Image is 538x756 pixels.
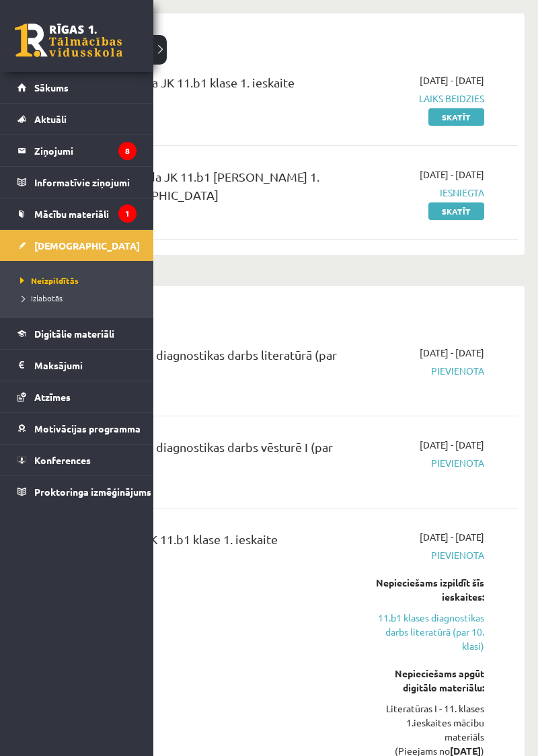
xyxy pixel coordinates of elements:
a: Digitālie materiāli [17,318,137,349]
a: Proktoringa izmēģinājums [17,476,137,507]
span: [DEMOGRAPHIC_DATA] [34,239,140,252]
div: 11.b1 klases diagnostikas darbs vēsturē I (par 10. klasi) [87,438,345,481]
span: Digitālie materiāli [34,328,114,340]
span: Iesniegta [365,186,484,200]
a: Skatīt [428,108,484,126]
div: Literatūra JK 11.b1 klase 1. ieskaite [87,530,345,555]
a: Motivācijas programma [17,413,137,444]
span: Izlabotās [17,293,63,303]
span: [DATE] - [DATE] [420,530,484,544]
span: Proktoringa izmēģinājums [34,486,151,498]
div: Nepieciešams izpildīt šīs ieskaites: [365,576,484,604]
span: Pievienota [365,364,484,378]
legend: Informatīvie ziņojumi [34,167,137,198]
span: Neizpildītās [17,275,79,286]
span: Mācību materiāli [34,208,109,220]
a: Neizpildītās [17,274,140,287]
a: Atzīmes [17,381,137,412]
span: Laiks beidzies [365,91,484,106]
a: 11.b1 klases diagnostikas darbs literatūrā (par 10. klasi) [365,611,484,653]
a: Aktuāli [17,104,137,135]
span: Atzīmes [34,391,71,403]
a: Informatīvie ziņojumi1 [17,167,137,198]
span: [DATE] - [DATE] [420,438,484,452]
span: Pievienota [365,548,484,562]
i: 8 [118,142,137,160]
a: [DEMOGRAPHIC_DATA] [17,230,137,261]
a: Rīgas 1. Tālmācības vidusskola [15,24,122,57]
span: [DATE] - [DATE] [420,167,484,182]
span: Konferences [34,454,91,466]
a: Ziņojumi8 [17,135,137,166]
a: Konferences [17,445,137,476]
div: 11.b1 klases diagnostikas darbs literatūrā (par 10. klasi) [87,346,345,389]
a: Skatīt [428,202,484,220]
legend: Maksājumi [34,350,137,381]
a: Sākums [17,72,137,103]
span: [DATE] - [DATE] [420,346,484,360]
span: Aktuāli [34,113,67,125]
a: Mācību materiāli [17,198,137,229]
div: Angļu valoda JK 11.b1 klase 1. ieskaite [87,73,345,98]
span: Motivācijas programma [34,422,141,434]
a: Izlabotās [17,292,140,304]
span: Sākums [34,81,69,93]
span: Pievienota [365,456,484,470]
span: [DATE] - [DATE] [420,73,484,87]
i: 1 [118,204,137,223]
div: Krievu valoda JK 11.b1 [PERSON_NAME] 1. [DEMOGRAPHIC_DATA] [87,167,345,211]
a: Maksājumi [17,350,137,381]
legend: Ziņojumi [34,135,137,166]
div: Nepieciešams apgūt digitālo materiālu: [365,667,484,695]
